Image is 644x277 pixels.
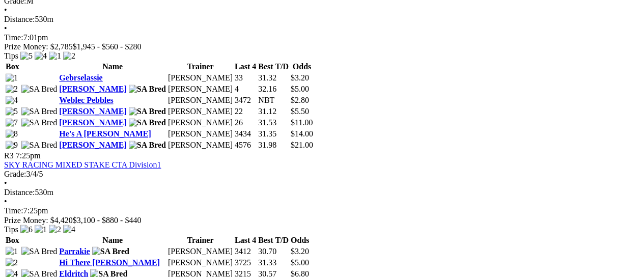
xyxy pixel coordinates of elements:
td: [PERSON_NAME] [167,73,233,83]
img: SA Bred [129,107,166,116]
img: SA Bred [21,85,58,94]
span: $5.00 [291,85,309,93]
th: Last 4 [234,235,257,245]
img: 5 [6,107,18,116]
a: Hi There [PERSON_NAME] [59,258,160,266]
div: 7:25pm [4,206,640,215]
th: Best T/D [258,235,289,245]
span: $5.50 [291,107,309,116]
td: 30.70 [258,246,289,256]
td: 26 [234,118,257,128]
td: 3434 [234,129,257,139]
a: [PERSON_NAME] [59,107,126,116]
th: Name [59,235,166,245]
th: Trainer [167,235,233,245]
span: R3 [4,151,14,160]
span: $3,100 - $880 - $440 [73,215,142,224]
span: Grade: [4,170,26,178]
span: $3.20 [291,73,309,82]
img: SA Bred [92,246,129,256]
span: • [4,24,7,33]
td: 31.33 [258,257,289,267]
div: Prize Money: $2,785 [4,42,640,51]
a: [PERSON_NAME] [59,85,126,93]
div: 7:01pm [4,33,640,42]
a: He's A [PERSON_NAME] [59,129,151,138]
span: $5.00 [291,258,309,266]
img: SA Bred [21,118,58,127]
img: 6 [20,225,33,234]
img: 5 [20,51,33,61]
span: Box [6,235,19,244]
span: $11.00 [291,118,313,127]
span: $3.20 [291,246,309,255]
span: Time: [4,33,23,42]
th: Best T/D [258,62,289,72]
td: [PERSON_NAME] [167,118,233,128]
td: [PERSON_NAME] [167,129,233,139]
a: SKY RACING MIXED STAKE CTA Division1 [4,160,161,169]
span: • [4,6,7,14]
img: 8 [6,129,18,138]
img: SA Bred [129,85,166,94]
a: Weblec Pebbles [59,96,113,104]
a: Gebrselassie [59,73,102,82]
img: 2 [6,85,18,94]
td: 31.32 [258,73,289,83]
td: 31.35 [258,129,289,139]
img: 1 [6,73,18,82]
td: 32.16 [258,84,289,94]
span: Time: [4,206,23,215]
img: 2 [49,225,61,234]
td: 31.12 [258,106,289,117]
span: $14.00 [291,129,313,138]
img: SA Bred [129,118,166,127]
a: [PERSON_NAME] [59,118,126,127]
td: [PERSON_NAME] [167,95,233,105]
td: 31.53 [258,118,289,128]
img: 9 [6,141,18,150]
img: 2 [6,258,18,267]
td: 31.98 [258,140,289,150]
img: SA Bred [21,107,58,116]
td: 33 [234,73,257,83]
img: 4 [63,225,75,234]
td: 22 [234,106,257,117]
img: 7 [6,118,18,127]
span: Tips [4,225,18,233]
img: 1 [35,225,47,234]
div: 530m [4,15,640,24]
span: • [4,179,7,187]
span: $2.80 [291,96,309,104]
img: 1 [49,51,61,61]
th: Odds [290,62,314,72]
td: 4576 [234,140,257,150]
td: [PERSON_NAME] [167,84,233,94]
div: 3/4/5 [4,170,640,179]
span: $21.00 [291,141,313,149]
img: 1 [6,246,18,256]
td: [PERSON_NAME] [167,257,233,267]
td: NBT [258,95,289,105]
th: Last 4 [234,62,257,72]
span: • [4,197,7,206]
th: Trainer [167,62,233,72]
td: [PERSON_NAME] [167,246,233,256]
img: SA Bred [129,141,166,150]
span: Box [6,62,19,71]
img: 2 [63,51,75,61]
th: Odds [290,235,310,245]
span: Tips [4,51,18,60]
span: 7:25pm [16,151,41,160]
td: 4 [234,84,257,94]
td: [PERSON_NAME] [167,106,233,117]
span: Distance: [4,15,35,23]
a: Parrakie [59,246,90,255]
div: Prize Money: $4,420 [4,215,640,225]
img: 4 [35,51,47,61]
td: 3412 [234,246,257,256]
td: [PERSON_NAME] [167,140,233,150]
td: 3725 [234,257,257,267]
span: Distance: [4,188,35,197]
img: 4 [6,96,18,105]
